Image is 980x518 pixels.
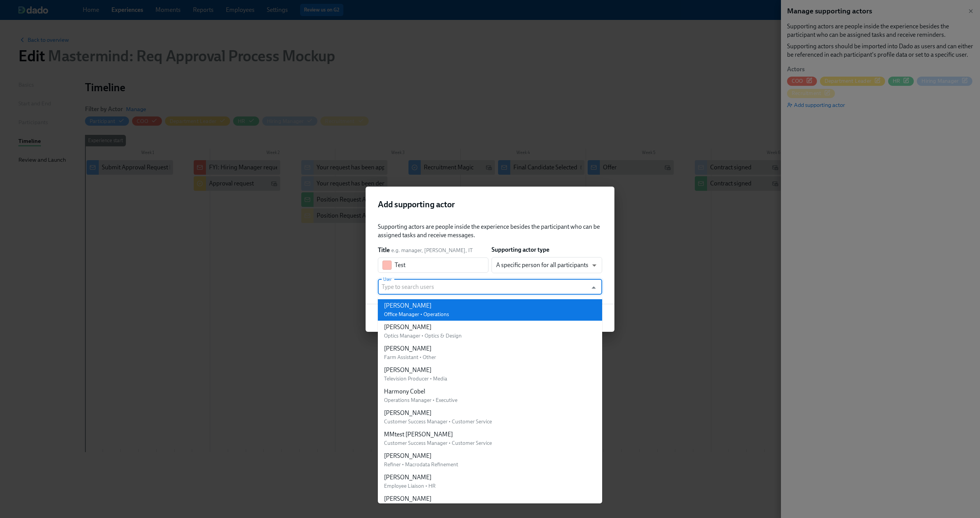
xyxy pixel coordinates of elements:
div: [PERSON_NAME] [384,366,447,374]
input: Manager [395,257,488,273]
label: Title [378,246,390,254]
span: e.g. manager, [PERSON_NAME], IT [391,247,473,254]
div: [PERSON_NAME] [384,473,436,482]
span: Television Producer • Media [384,375,447,382]
div: [PERSON_NAME] [384,409,492,417]
span: Farm Assistant • Other [384,354,436,361]
div: MMtest [PERSON_NAME] [384,430,492,439]
span: Employee Liaison • HR [384,483,436,489]
div: [PERSON_NAME] [384,452,458,460]
div: A specific person for all participants [492,257,602,273]
button: Close [588,282,599,293]
div: [PERSON_NAME] [384,344,436,353]
div: [PERSON_NAME] [384,495,474,503]
span: Office Manager • Operations [384,311,449,318]
span: Customer Success Manager • Customer Service [384,440,492,446]
div: [PERSON_NAME] [384,302,449,310]
span: Operations Manager • Executive [384,397,457,403]
span: Customer Success Manager • Customer Service [384,418,492,425]
input: Type to search users [382,279,584,295]
label: Supporting actor type [492,246,549,254]
span: Refiner • Macrodata Refinement [384,461,458,468]
div: Supporting actors are people inside the experience besides the participant who can be assigned ta... [378,223,602,239]
div: Harmony Cobel [384,387,457,396]
h2: Add supporting actor [378,199,602,210]
span: Optics Manager • Optics & Design [384,333,462,339]
div: [PERSON_NAME] [384,323,462,331]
